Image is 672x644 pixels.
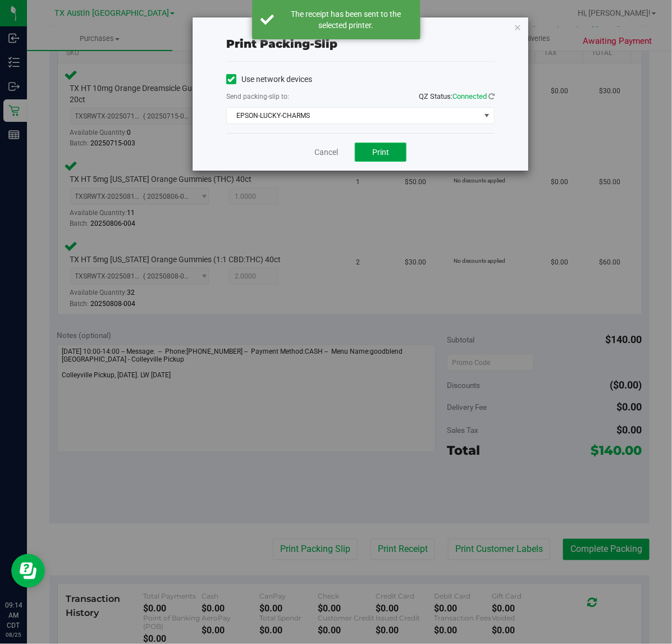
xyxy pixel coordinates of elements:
[355,143,406,162] button: Print
[226,74,312,85] label: Use network devices
[480,108,494,124] span: select
[372,148,389,157] span: Print
[226,37,337,51] span: Print packing-slip
[11,554,45,588] iframe: Resource center
[226,92,289,102] label: Send packing-slip to:
[227,108,480,124] span: EPSON-LUCKY-CHARMS
[452,92,487,101] span: Connected
[314,147,338,158] a: Cancel
[419,92,495,101] span: QZ Status:
[280,8,412,31] div: The receipt has been sent to the selected printer.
